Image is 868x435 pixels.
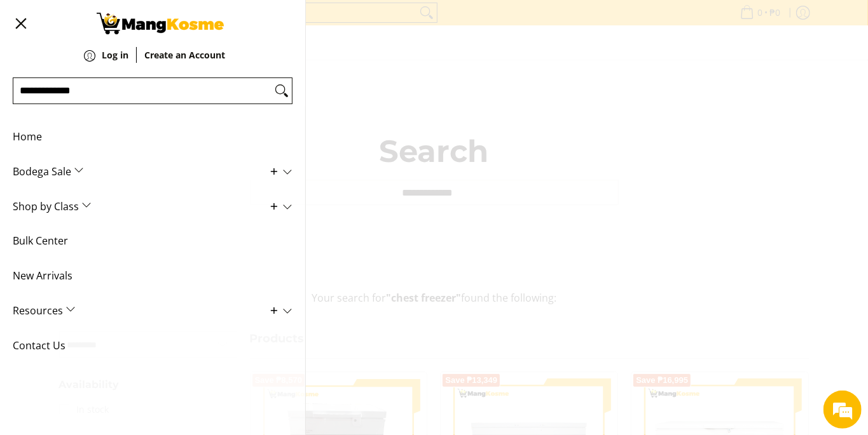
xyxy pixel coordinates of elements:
[13,328,293,363] a: Contact Us
[13,224,293,258] a: Bulk Center
[66,71,214,88] div: Chat with us now
[144,49,225,61] strong: Create an Account
[13,258,273,293] span: New Arrivals
[13,189,293,224] a: Shop by Class
[13,293,273,328] span: Resources
[13,119,273,154] span: Home
[272,78,292,104] button: Search
[13,328,273,363] span: Contact Us
[13,293,293,328] a: Resources
[13,189,273,224] span: Shop by Class
[13,224,273,258] span: Bulk Center
[13,154,273,189] span: Bodega Sale
[209,6,239,37] div: Minimize live chat window
[102,49,128,61] strong: Log in
[74,134,176,262] span: We're online!
[13,258,293,293] a: New Arrivals
[6,295,242,340] textarea: Type your message and hit 'Enter'
[144,51,225,79] a: Create an Account
[97,13,224,34] img: Search: 10 results found for &quot;chest freezer&quot; | Mang Kosme
[102,51,128,79] a: Log in
[13,119,293,154] a: Home
[13,154,293,189] a: Bodega Sale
